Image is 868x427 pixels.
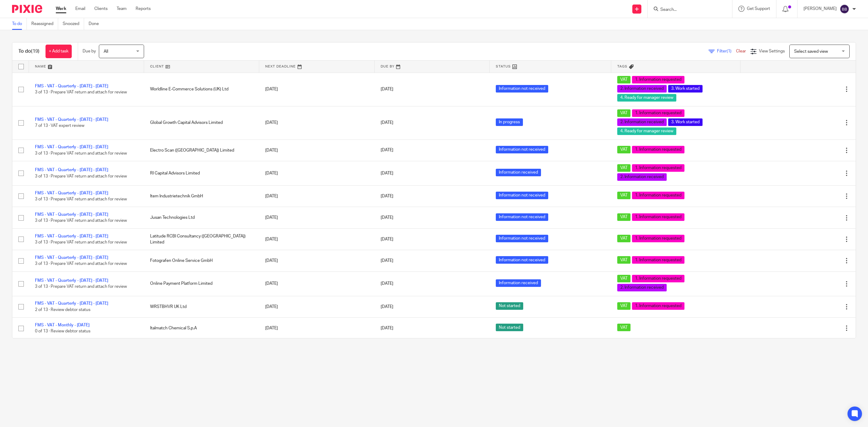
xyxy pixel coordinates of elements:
a: Snoozed [63,18,84,30]
span: 1. Information requested [632,256,684,264]
span: Filter [717,49,736,53]
span: [DATE] [381,148,393,152]
td: Italmatch Chemical S.p.A [144,318,259,339]
a: Clients [94,6,108,12]
span: VAT [617,302,631,310]
span: [DATE] [381,215,393,220]
a: FMS - VAT - Quarterly - [DATE] - [DATE] [35,278,108,283]
input: Search [660,7,714,13]
a: Team [117,6,127,12]
span: 1. Information requested [632,109,684,117]
a: FMS - VAT - Quarterly - [DATE] - [DATE] [35,191,108,195]
h1: To do [18,48,39,55]
span: 3 of 13 · Prepare VAT return and attach for review [35,262,127,266]
a: FMS - VAT - Quarterly - [DATE] - [DATE] [35,256,108,260]
span: (19) [31,49,39,54]
span: In progress [496,118,523,126]
span: VAT [617,235,631,242]
a: Email [75,6,85,12]
a: Reports [136,6,151,12]
span: 1. Information requested [632,192,684,199]
span: 2. Information received [617,85,667,93]
span: 1. Information requested [632,164,684,172]
span: 7 of 13 · VAT expert review [35,124,84,128]
span: VAT [617,109,631,117]
td: Item Industrietechnik GmbH [144,185,259,207]
td: WRSTBHVR UK Ltd [144,296,259,317]
span: Information not received [496,256,548,264]
td: [DATE] [259,185,374,207]
td: Fotografen Online Service GmbH [144,250,259,272]
img: Pixie [12,5,42,13]
span: 2. Information received [617,173,667,181]
img: svg%3E [840,4,849,14]
td: [DATE] [259,318,374,339]
p: Due by [83,48,96,54]
a: FMS - VAT - Quarterly - [DATE] - [DATE] [35,118,108,122]
a: FMS - VAT - Monthly - [DATE] [35,323,90,327]
td: RI Capital Advisors Limited [144,161,259,185]
span: Information not received [496,213,548,221]
span: VAT [617,213,631,221]
span: VAT [617,164,631,172]
span: 4. Ready for manager review [617,94,676,102]
span: [DATE] [381,237,393,241]
a: Work [56,6,66,12]
span: 1. Information requested [632,302,684,310]
span: 3 of 13 · Prepare VAT return and attach for review [35,240,127,244]
td: [DATE] [259,207,374,228]
p: [PERSON_NAME] [804,6,837,12]
span: Not started [496,324,523,331]
td: Online Payment Platform Limited [144,272,259,296]
span: Information received [496,279,541,287]
span: 3 of 13 · Prepare VAT return and attach for review [35,151,127,155]
span: Select saved view [794,49,828,54]
span: 2 of 13 · Review debtor status [35,308,90,312]
a: Done [89,18,103,30]
a: FMS - VAT - Quarterly - [DATE] - [DATE] [35,84,108,88]
span: 4. Ready for manager review [617,127,676,135]
span: 3 of 13 · Prepare VAT return and attach for review [35,90,127,95]
td: Electro Scan ([GEOGRAPHIC_DATA]) Limited [144,140,259,161]
span: Not started [496,302,523,310]
a: FMS - VAT - Quarterly - [DATE] - [DATE] [35,168,108,172]
span: [DATE] [381,305,393,309]
span: Information not received [496,192,548,199]
span: 3. Work started [668,118,703,126]
span: 2. Information received [617,118,667,126]
span: [DATE] [381,326,393,330]
span: 1. Information requested [632,235,684,242]
span: 1. Information requested [632,213,684,221]
td: [DATE] [259,228,374,250]
span: [DATE] [381,259,393,263]
span: VAT [617,146,631,153]
span: 0 of 13 · Review debtor status [35,329,90,333]
span: 2. Information received [617,284,667,291]
span: VAT [617,76,631,83]
span: View Settings [759,49,785,53]
span: 1. Information requested [632,76,684,83]
span: 3 of 13 · Prepare VAT return and attach for review [35,219,127,223]
span: 1. Information requested [632,275,684,282]
span: 3. Work started [668,85,703,93]
span: Information not received [496,85,548,93]
span: 3 of 13 · Prepare VAT return and attach for review [35,174,127,178]
a: + Add task [46,45,72,58]
span: 1. Information requested [632,146,684,153]
td: [DATE] [259,250,374,272]
span: 3 of 13 · Prepare VAT return and attach for review [35,197,127,201]
td: [DATE] [259,161,374,185]
a: FMS - VAT - Quarterly - [DATE] - [DATE] [35,234,108,238]
span: Information not received [496,146,548,153]
td: [DATE] [259,272,374,296]
a: Reassigned [31,18,58,30]
span: Get Support [747,7,770,11]
td: Latitude RCBI Consultancy ([GEOGRAPHIC_DATA]) Limited [144,228,259,250]
a: FMS - VAT - Quarterly - [DATE] - [DATE] [35,145,108,149]
span: VAT [617,275,631,282]
span: Tags [617,65,627,68]
span: (1) [727,49,731,53]
a: Clear [736,49,746,53]
a: FMS - VAT - Quarterly - [DATE] - [DATE] [35,212,108,217]
a: FMS - VAT - Quarterly - [DATE] - [DATE] [35,301,108,306]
